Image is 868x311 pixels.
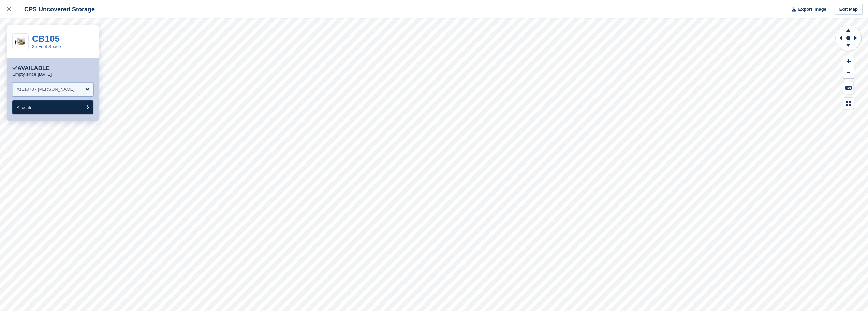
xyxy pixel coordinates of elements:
[17,105,32,110] span: Allocate
[18,5,95,13] div: CPS Uncovered Storage
[12,65,50,72] div: Available
[32,44,61,49] a: 35 Foot Space
[17,86,74,93] div: #111073 - [PERSON_NAME]
[843,56,854,67] button: Zoom In
[843,98,854,109] button: Map Legend
[798,6,826,13] span: Export Image
[843,82,854,94] button: Keyboard Shortcuts
[788,4,826,15] button: Export Image
[835,4,863,15] a: Edit Map
[32,33,60,44] a: CB105
[12,72,52,77] p: Empty since [DATE]
[12,100,93,114] button: Allocate
[13,36,28,48] img: 50.jpg
[843,67,854,79] button: Zoom Out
